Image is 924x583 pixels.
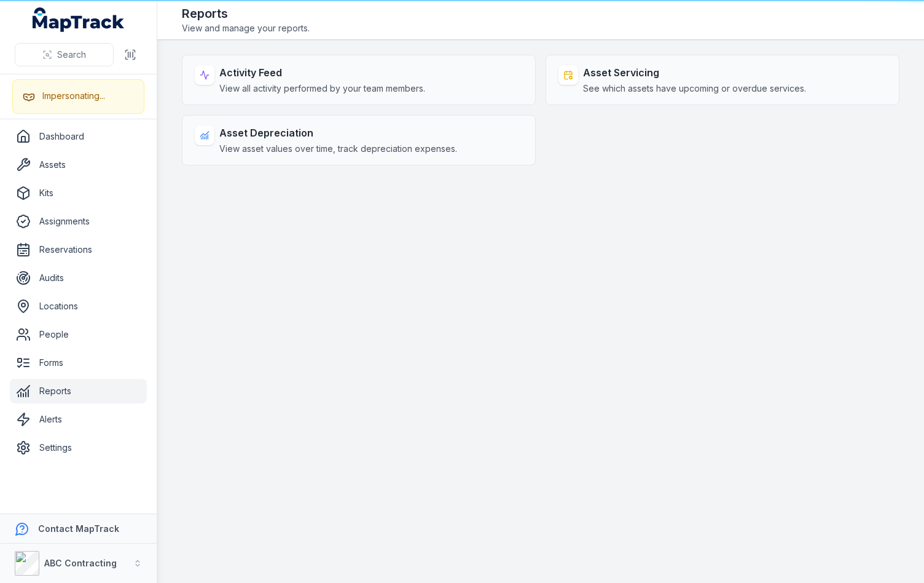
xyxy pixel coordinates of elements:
a: Forms [10,351,147,375]
a: Asset DepreciationView asset values over time, track depreciation expenses. [182,115,536,165]
span: See which assets have upcoming or overdue services. [583,82,806,95]
a: Assets [10,153,147,177]
span: View asset values over time, track depreciation expenses. [219,143,457,155]
strong: Contact MapTrack [38,523,119,534]
a: Locations [10,294,147,319]
button: Search [15,43,114,66]
a: Audits [10,266,147,290]
strong: Asset Servicing [583,65,806,80]
a: Kits [10,181,147,205]
a: Activity FeedView all activity performed by your team members. [182,55,536,105]
strong: Activity Feed [219,65,425,80]
strong: Asset Depreciation [219,125,457,140]
a: Asset ServicingSee which assets have upcoming or overdue services. [546,55,899,105]
a: Settings [10,435,147,460]
a: MapTrack [33,7,125,32]
strong: ABC Contracting [44,558,117,568]
h2: Reports [182,5,310,22]
a: Reports [10,379,147,403]
span: View all activity performed by your team members. [219,82,425,95]
a: Dashboard [10,124,147,149]
a: Reservations [10,237,147,262]
span: Search [57,49,86,61]
div: Impersonating... [42,90,105,102]
a: People [10,322,147,347]
span: View and manage your reports. [182,22,310,34]
a: Alerts [10,407,147,432]
a: Assignments [10,209,147,234]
